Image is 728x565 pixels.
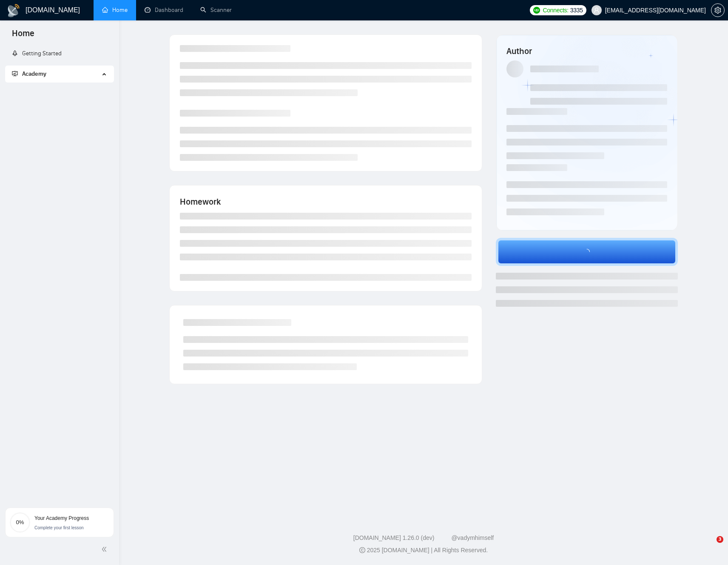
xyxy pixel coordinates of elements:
[580,248,594,255] span: loading
[496,238,678,266] button: loading
[451,534,494,541] a: @vadymhimself
[353,534,435,541] a: [DOMAIN_NAME] 1.26.0 (dev)
[570,6,583,15] span: 3335
[711,7,724,14] span: setting
[102,6,128,14] a: homeHome
[7,4,20,17] img: logo
[506,45,668,57] h4: Author
[126,546,721,555] div: 2025 [DOMAIN_NAME] | All Rights Reserved.
[12,50,62,57] a: rocketGetting Started
[10,519,30,525] span: 0%
[180,196,472,208] h4: Homework
[5,27,41,45] span: Home
[12,71,18,77] span: fund-projection-screen
[711,3,725,17] button: setting
[717,536,723,543] span: 3
[699,536,719,556] iframe: Intercom live chat
[543,6,568,15] span: Connects:
[200,6,232,14] a: searchScanner
[145,6,183,14] a: dashboardDashboard
[34,515,89,521] span: Your Academy Progress
[594,7,600,13] span: user
[101,545,110,554] span: double-left
[34,525,84,530] span: Complete your first lesson
[5,45,114,62] li: Getting Started
[711,7,725,14] a: setting
[12,70,46,77] span: Academy
[22,70,46,77] span: Academy
[533,7,540,14] img: upwork-logo.png
[359,547,365,553] span: copyright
